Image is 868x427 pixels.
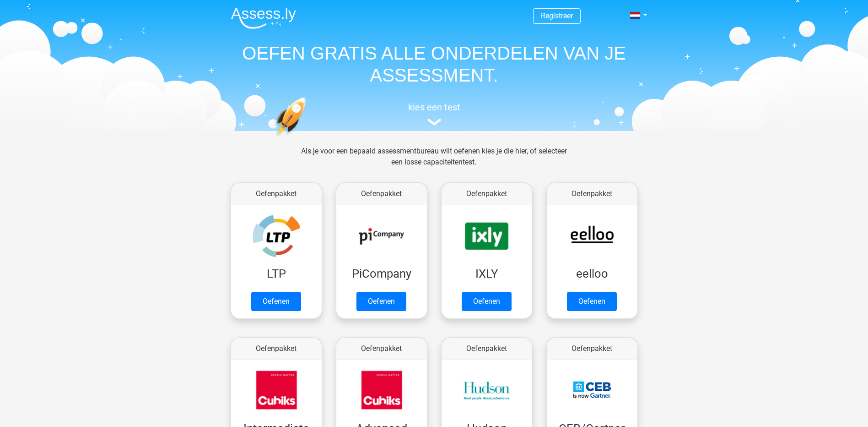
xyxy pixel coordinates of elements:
a: Oefenen [356,292,406,311]
h1: OEFEN GRATIS ALLE ONDERDELEN VAN JE ASSESSMENT. [224,42,645,86]
div: Als je voor een bepaald assessmentbureau wilt oefenen kies je die hier, of selecteer een losse ca... [294,146,574,179]
a: Oefenen [567,292,617,311]
a: Oefenen [462,292,512,311]
a: Oefenen [251,292,301,311]
img: assessment [427,119,441,126]
h5: kies een test [224,102,645,113]
img: Assessly [231,7,296,29]
img: oefenen [274,97,341,180]
a: Registreer [541,11,573,20]
a: kies een test [224,102,645,126]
